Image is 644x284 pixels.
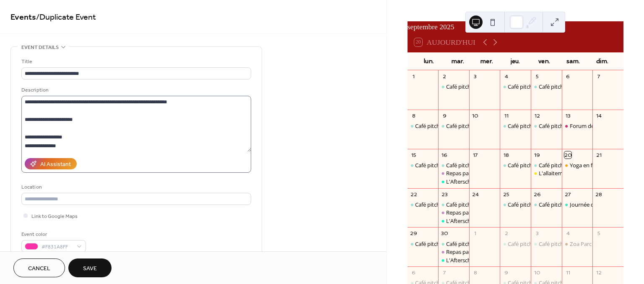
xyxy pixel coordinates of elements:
div: Café pitchouns [446,83,483,90]
div: Repas papote [446,169,480,177]
div: Description [21,86,249,95]
div: 1 [410,73,417,80]
div: Café pitchouns [438,201,469,208]
div: L'Afterschool du mardi [438,217,469,225]
div: Café pitchouns [500,122,531,130]
div: 6 [410,269,417,276]
div: 27 [564,191,571,198]
div: 7 [595,73,602,80]
div: 3 [534,230,541,237]
div: lun. [414,53,443,70]
div: 10 [472,112,479,119]
div: Café pitchouns [539,201,576,208]
div: 12 [595,269,602,276]
span: Save [83,264,97,273]
div: Event color [21,230,84,239]
div: Café pitchouns [539,240,576,248]
button: Save [68,258,112,277]
span: #F831A8FF [42,243,73,251]
div: Café pitchouns [446,161,483,169]
div: mar. [443,53,472,70]
div: 29 [410,230,417,237]
div: 18 [503,151,510,159]
div: Café pitchouns [500,83,531,90]
div: Zoa Parc Animalier Botanique [570,240,644,248]
div: Café pitchouns [508,201,545,208]
div: 2 [503,230,510,237]
div: 4 [503,73,510,80]
div: 19 [534,151,541,159]
div: 1 [472,230,479,237]
div: Yoga en famille [562,161,593,169]
div: Café pitchouns [415,201,452,208]
div: 5 [595,230,602,237]
div: 24 [472,191,479,198]
div: 25 [503,191,510,198]
div: Café pitchouns [531,201,562,208]
div: 22 [410,191,417,198]
div: dim. [588,53,617,70]
div: 9 [503,269,510,276]
div: Location [21,183,249,192]
button: AI Assistant [25,158,77,169]
div: Café pitchouns [446,240,483,248]
div: Journée de la petite enfance [562,201,593,208]
div: Repas papote [438,248,469,256]
div: Yoga en famille [570,161,607,169]
div: 15 [410,151,417,159]
span: Event details [21,43,59,52]
div: Café pitchouns [508,161,545,169]
div: Repas papote [438,209,469,216]
div: 4 [564,230,571,237]
div: 7 [441,269,448,276]
div: 9 [441,112,448,119]
div: 8 [410,112,417,119]
div: Café pitchouns [531,83,562,90]
div: 6 [564,73,571,80]
div: Café pitchouns [531,122,562,130]
div: Café pitchouns [438,122,469,130]
div: 26 [534,191,541,198]
div: Repas papote [446,209,480,216]
div: Café pitchouns [508,122,545,130]
div: Café pitchouns [500,161,531,169]
div: Repas papote [438,169,469,177]
div: Café pitchouns [508,240,545,248]
div: L'allaitement, parlons-en avec Estelle [531,169,562,177]
div: 30 [441,230,448,237]
div: L'Afterschool du mardi [446,178,503,185]
div: Café pitchouns [446,122,483,130]
span: Link to Google Maps [31,212,78,221]
div: Café pitchouns [539,161,576,169]
div: 10 [534,269,541,276]
div: Café pitchouns [438,240,469,248]
div: Café pitchouns [500,201,531,208]
span: Cancel [28,264,50,273]
div: 2 [441,73,448,80]
div: Café pitchouns [446,201,483,208]
div: Café pitchouns [415,122,452,130]
div: Café pitchouns [539,122,576,130]
div: 17 [472,151,479,159]
div: Café pitchouns [539,83,576,90]
div: 21 [595,151,602,159]
div: Café pitchouns [438,161,469,169]
div: L'Afterschool du mardi [438,178,469,185]
button: Cancel [13,258,65,277]
div: Café pitchouns [531,161,562,169]
div: Café pitchouns [500,240,531,248]
div: 28 [595,191,602,198]
div: 8 [472,269,479,276]
div: jeu. [501,53,530,70]
div: L'Afterschool du mardi [438,256,469,264]
div: Repas papote [446,248,480,256]
div: 3 [472,73,479,80]
div: Café pitchouns [531,240,562,248]
div: sam. [559,53,588,70]
div: 12 [534,112,541,119]
div: L'Afterschool du mardi [446,217,503,225]
div: Café pitchouns [415,161,452,169]
div: Zoa Parc Animalier Botanique [562,240,593,248]
div: L'Afterschool du mardi [446,256,503,264]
